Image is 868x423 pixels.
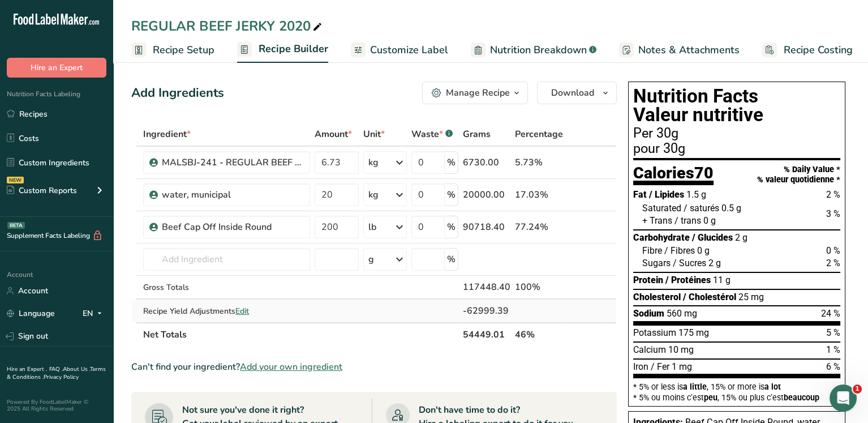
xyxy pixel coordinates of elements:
[351,37,448,63] a: Customize Label
[642,215,672,226] span: + Trans
[633,165,714,186] div: Calories
[422,82,528,104] button: Manage Recipe
[692,232,733,243] span: / Glucides
[826,245,840,256] span: 0 %
[784,393,819,402] span: beaucoup
[463,304,510,318] div: -62999.39
[664,245,695,256] span: / Fibres
[757,165,840,185] div: % Daily Value * % valeur quotidienne *
[463,280,510,294] div: 117448.40
[131,360,617,374] div: Can't find your ingredient?
[633,127,840,140] div: Per 30g
[674,215,701,226] span: / trans
[131,84,224,102] div: Add Ingredients
[633,275,663,285] span: Protein
[619,37,740,63] a: Notes & Attachments
[44,373,79,381] a: Privacy Policy
[649,189,684,200] span: / Lipides
[162,220,303,234] div: Beef Cap Off Inside Round
[515,156,563,169] div: 5.73%
[162,188,303,202] div: water, municipal
[678,327,709,338] span: 175 mg
[143,127,191,141] span: Ingredient
[537,82,617,104] button: Download
[784,42,853,58] span: Recipe Costing
[551,86,594,100] span: Download
[633,378,840,401] section: * 5% or less is , 15% or more is
[446,86,510,100] div: Manage Recipe
[633,292,681,302] span: Cholesterol
[738,292,764,302] span: 25 mg
[513,322,565,346] th: 46%
[7,365,106,381] a: Terms & Conditions .
[703,215,716,226] span: 0 g
[7,58,106,78] button: Hire an Expert
[853,384,862,394] span: 1
[826,208,840,219] span: 3 %
[633,344,666,355] span: Calcium
[463,188,510,202] div: 20000.00
[633,189,647,200] span: Fat
[131,16,324,36] div: REGULAR BEEF JERKY 2020
[515,280,563,294] div: 100%
[713,275,731,285] span: 11 g
[143,305,310,317] div: Recipe Yield Adjustments
[461,322,513,346] th: 54449.01
[463,220,510,234] div: 90718.40
[721,203,741,213] span: 0.5 g
[235,306,249,317] span: Edit
[7,185,77,196] div: Custom Reports
[633,308,664,319] span: Sodium
[162,156,303,169] div: MALSBJ-241 - REGULAR BEEF JERKY SPICE UNIT 2020
[668,344,694,355] span: 10 mg
[826,361,840,372] span: 6 %
[515,127,563,141] span: Percentage
[411,127,453,141] div: Waste
[826,258,840,268] span: 2 %
[471,37,596,63] a: Nutrition Breakdown
[642,258,671,268] span: Sugars
[697,245,710,256] span: 0 g
[490,42,587,58] span: Nutrition Breakdown
[665,275,711,285] span: / Protéines
[683,292,736,302] span: / Cholestérol
[667,308,697,319] span: 560 mg
[826,344,840,355] span: 1 %
[633,142,840,156] div: pour 30g
[638,42,740,58] span: Notes & Attachments
[684,203,719,213] span: / saturés
[259,41,328,57] span: Recipe Builder
[7,399,106,412] div: Powered By FoodLabelMaker © 2025 All Rights Reserved
[651,361,669,372] span: / Fer
[368,253,374,266] div: g
[7,365,47,373] a: Hire an Expert .
[7,304,55,323] a: Language
[141,322,461,346] th: Net Totals
[515,220,563,234] div: 77.24%
[7,222,25,229] div: BETA
[315,127,352,141] span: Amount
[764,382,781,391] span: a lot
[642,245,662,256] span: Fibre
[143,281,310,293] div: Gross Totals
[672,361,692,372] span: 1 mg
[7,177,24,183] div: NEW
[368,188,379,202] div: kg
[633,394,840,401] div: * 5% ou moins c’est , 15% ou plus c’est
[633,87,840,125] h1: Nutrition Facts Valeur nutritive
[633,327,676,338] span: Potassium
[368,220,376,234] div: lb
[673,258,706,268] span: / Sucres
[826,189,840,200] span: 2 %
[830,384,857,412] iframe: Intercom live chat
[683,382,707,391] span: a little
[83,307,106,321] div: EN
[363,127,385,141] span: Unit
[240,360,342,374] span: Add your own ingredient
[237,36,328,63] a: Recipe Builder
[694,163,714,182] span: 70
[633,361,648,372] span: Iron
[762,37,853,63] a: Recipe Costing
[49,365,63,373] a: FAQ .
[633,232,690,243] span: Carbohydrate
